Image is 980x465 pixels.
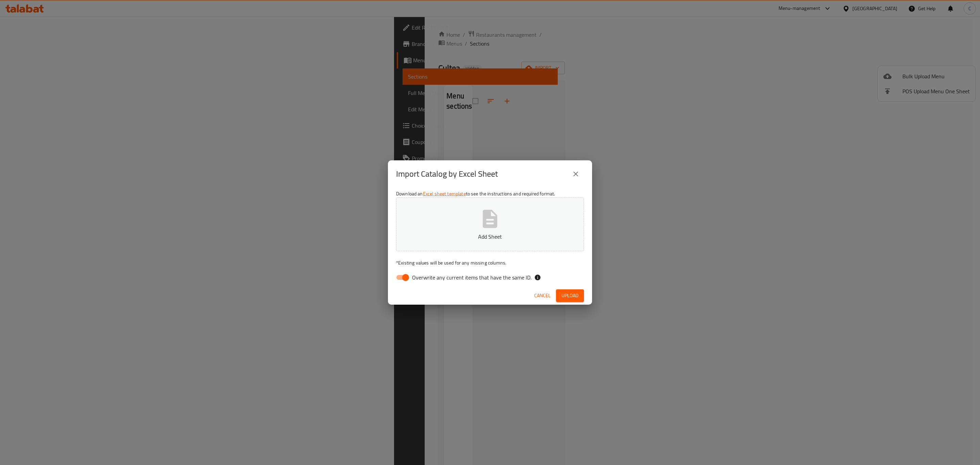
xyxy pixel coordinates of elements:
[534,274,541,281] svg: If the overwrite option isn't selected, then the items that match an existing ID will be ignored ...
[388,188,592,286] div: Download an to see the instructions and required format.
[396,259,584,266] p: Existing values will be used for any missing columns.
[561,291,578,300] span: Upload
[396,197,584,251] button: Add Sheet
[407,233,573,241] p: Add Sheet
[532,289,553,302] button: Cancel
[412,273,532,282] span: Overwrite any current items that have the same ID.
[396,169,498,179] h2: Import Catalog by Excel Sheet
[423,189,466,198] a: Excel sheet template
[556,289,584,302] button: Upload
[534,291,551,300] span: Cancel
[568,166,584,182] button: close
